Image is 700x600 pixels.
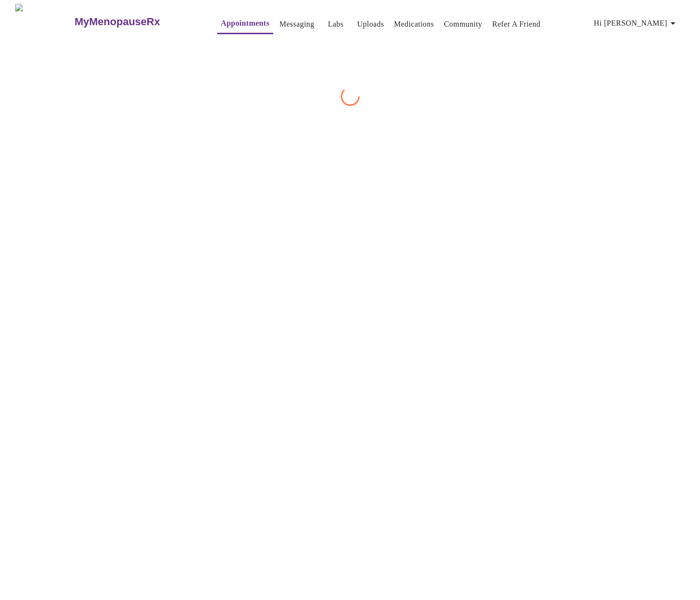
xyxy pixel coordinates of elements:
[594,17,679,30] span: Hi [PERSON_NAME]
[75,16,160,28] h3: MyMenopauseRx
[590,14,682,33] button: Hi [PERSON_NAME]
[444,18,482,31] a: Community
[279,18,314,31] a: Messaging
[328,18,344,31] a: Labs
[489,15,545,34] button: Refer a Friend
[357,18,384,31] a: Uploads
[354,15,388,34] button: Uploads
[221,17,269,30] a: Appointments
[390,15,438,34] button: Medications
[440,15,486,34] button: Community
[321,15,351,34] button: Labs
[276,15,318,34] button: Messaging
[217,14,273,34] button: Appointments
[394,18,434,31] a: Medications
[15,4,73,39] img: MyMenopauseRx Logo
[492,18,541,31] a: Refer a Friend
[73,5,198,38] a: MyMenopauseRx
